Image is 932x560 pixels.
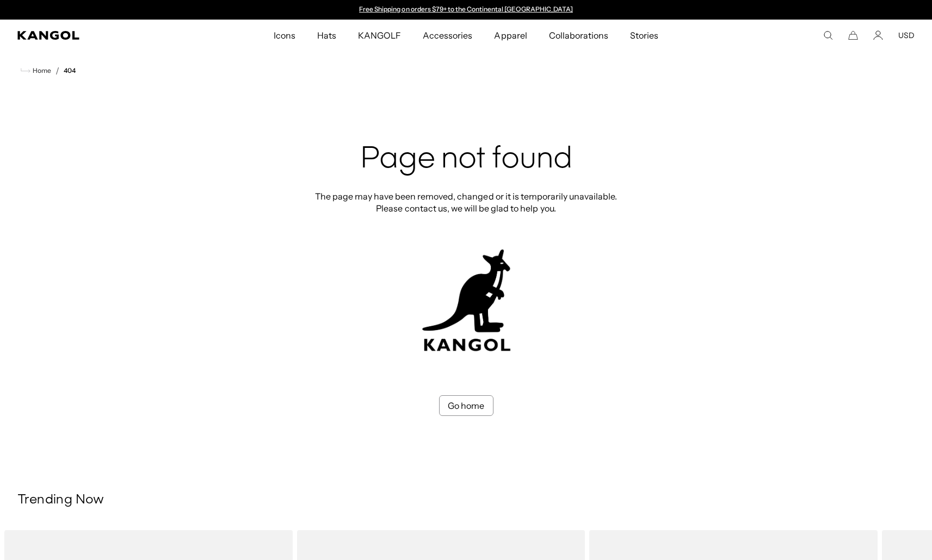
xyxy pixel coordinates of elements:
[358,20,401,51] span: KANGOLF
[30,67,51,74] span: Home
[21,66,51,76] a: Home
[17,31,181,40] a: Kangol
[347,20,412,51] a: KANGOLF
[619,20,669,51] a: Stories
[483,20,538,51] a: Apparel
[354,5,578,14] div: Announcement
[263,20,306,51] a: Icons
[359,5,573,13] a: Free Shipping on orders $79+ to the Continental [GEOGRAPHIC_DATA]
[439,395,493,416] a: Go home
[494,20,527,51] span: Apparel
[312,190,621,214] p: The page may have been removed, changed or it is temporarily unavailable. Please contact us, we w...
[423,20,472,51] span: Accessories
[538,20,619,51] a: Collaborations
[873,30,883,40] a: Account
[549,20,608,51] span: Collaborations
[312,142,621,177] h2: Page not found
[317,20,336,51] span: Hats
[306,20,347,51] a: Hats
[848,30,858,40] button: Cart
[898,30,915,40] button: USD
[64,67,76,74] a: 404
[420,249,513,352] img: kangol-404-logo.jpg
[17,492,915,508] h3: Trending Now
[630,20,658,51] span: Stories
[354,5,578,14] div: 1 of 2
[412,20,483,51] a: Accessories
[274,20,295,51] span: Icons
[354,5,578,14] slideshow-component: Announcement bar
[51,64,59,77] li: /
[823,30,833,40] summary: Search here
